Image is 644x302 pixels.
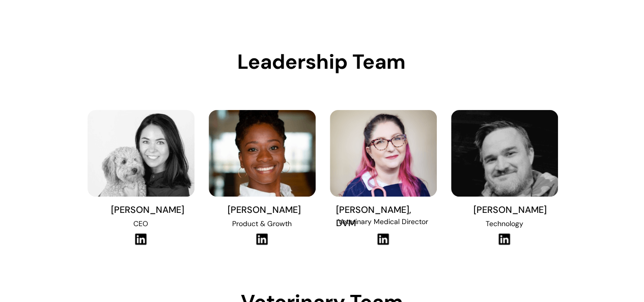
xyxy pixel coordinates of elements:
[473,204,547,216] span: [PERSON_NAME]
[232,219,292,228] span: Product & Growth
[486,219,523,228] span: Technology
[111,204,184,216] span: [PERSON_NAME]
[133,219,148,228] span: CEO
[338,217,428,226] span: Veterinary Medical Director
[228,204,301,216] span: [PERSON_NAME]
[336,204,411,229] span: [PERSON_NAME], DVM
[237,48,406,75] span: Leadership Team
